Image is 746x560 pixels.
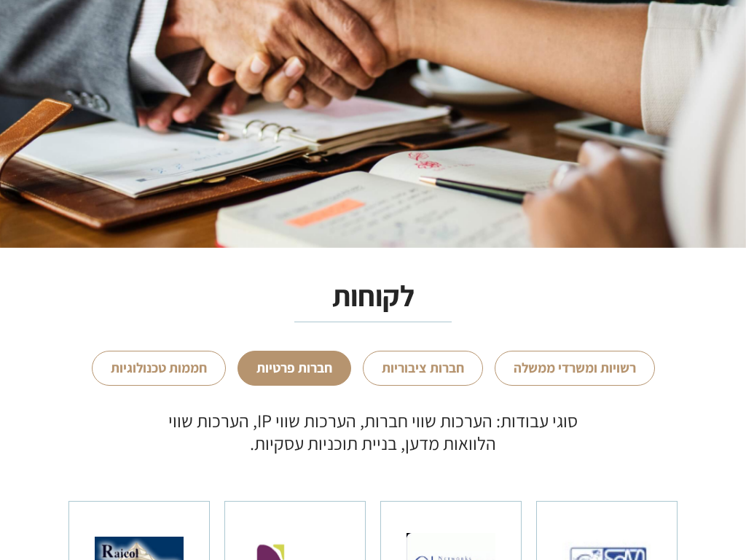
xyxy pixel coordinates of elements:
h3: לקוחות [294,278,452,314]
strong: רשויות ומשרדי ממשלה [514,359,636,376]
strong: חברות ציבוריות [382,359,464,376]
strong: חברות פרטיות [256,359,332,376]
strong: חממות טכנולוגיות [111,359,207,376]
div: סוגי עבודות: הערכות שווי חברות, הערכות שווי IP, הערכות שווי הלוואות מדען, בניית תוכניות עסקיות. [144,409,602,454]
